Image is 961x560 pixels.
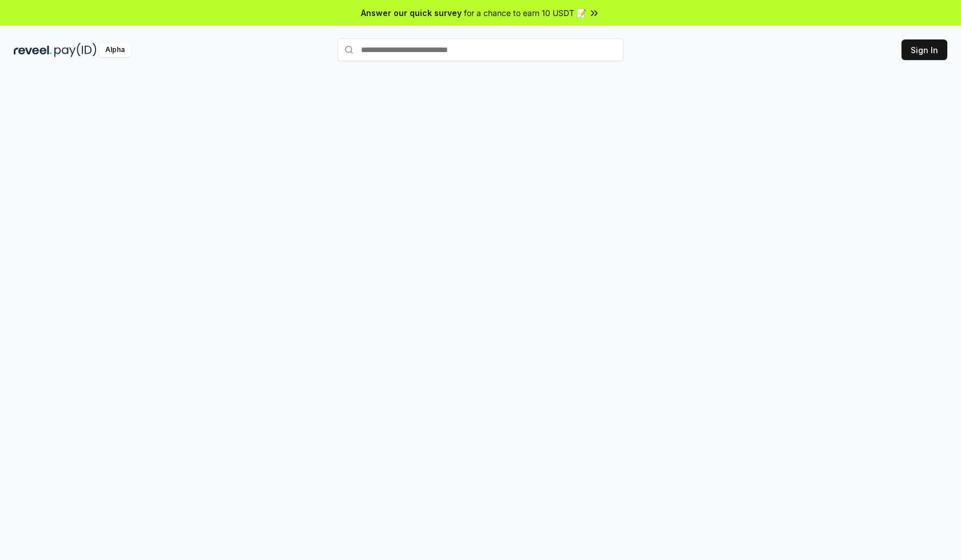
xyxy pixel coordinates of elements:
[464,7,586,19] span: for a chance to earn 10 USDT 📝
[99,43,131,57] div: Alpha
[902,39,947,60] button: Sign In
[14,43,52,57] img: reveel_dark
[54,43,97,57] img: pay_id
[361,7,462,19] span: Answer our quick survey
